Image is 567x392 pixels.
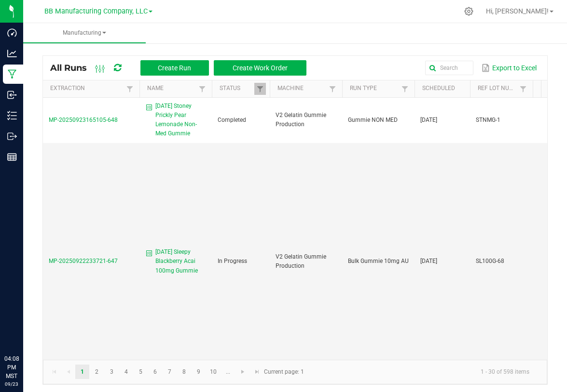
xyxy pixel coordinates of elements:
[50,85,124,92] a: ExtractionSortable
[4,380,19,388] p: 09/23
[399,83,411,95] a: Filter
[254,83,266,95] a: Filter
[44,7,148,15] span: BB Manufacturing Company, LLC
[90,365,104,379] a: Page 2
[7,152,17,162] inline-svg: Reports
[105,365,119,379] a: Page 3
[155,248,206,275] span: [DATE] Sleepy Blackberry Acai 100mg Gummie
[476,258,504,264] span: SL100G-68
[177,365,191,379] a: Page 8
[214,60,306,76] button: Create Work Order
[425,61,473,75] input: Search
[253,368,261,376] span: Go to the last page
[158,64,191,72] span: Create Run
[7,131,17,141] inline-svg: Outbound
[277,85,326,92] a: MachineSortable
[192,365,206,379] a: Page 9
[221,365,235,379] a: Page 11
[75,365,89,379] a: Page 1
[49,117,118,123] span: MP-20250923165105-648
[7,28,17,38] inline-svg: Dashboard
[196,83,208,95] a: Filter
[124,83,136,95] a: Filter
[140,60,209,76] button: Create Run
[276,112,326,128] span: V2 Gelatin Gummie Production
[276,253,326,269] span: V2 Gelatin Gummie Production
[7,111,17,120] inline-svg: Inventory
[420,258,437,264] span: [DATE]
[23,29,146,37] span: Manufacturing
[348,117,398,123] span: Gummie NON MED
[218,258,247,264] span: In Progress
[7,69,17,79] inline-svg: Manufacturing
[23,23,146,43] a: Manufacturing
[134,365,148,379] a: Page 5
[119,365,133,379] a: Page 4
[233,64,288,72] span: Create Work Order
[250,365,264,379] a: Go to the last page
[148,365,162,379] a: Page 6
[239,368,247,376] span: Go to the next page
[463,7,475,16] div: Manage settings
[220,85,254,92] a: StatusSortable
[163,365,177,379] a: Page 7
[207,365,221,379] a: Page 10
[479,60,539,76] button: Export to Excel
[49,258,118,264] span: MP-20250922233721-647
[476,117,500,123] span: STNMG-1
[155,102,206,139] span: [DATE] Stoney Prickly Pear Lemonade Non-Med Gummie
[7,90,17,100] inline-svg: Inbound
[236,365,250,379] a: Go to the next page
[517,83,529,95] a: Filter
[422,85,466,92] a: ScheduledSortable
[478,85,517,92] a: Ref Lot NumberSortable
[218,117,246,123] span: Completed
[327,83,338,95] a: Filter
[4,354,19,380] p: 04:08 PM MST
[486,7,549,15] span: Hi, [PERSON_NAME]!
[310,364,537,380] kendo-pager-info: 1 - 30 of 598 items
[420,117,437,123] span: [DATE]
[50,60,314,76] div: All Runs
[10,315,39,344] iframe: Resource center
[43,360,547,384] kendo-pager: Current page: 1
[348,258,409,264] span: Bulk Gummie 10mg AU
[7,49,17,58] inline-svg: Analytics
[147,85,196,92] a: NameSortable
[350,85,399,92] a: Run TypeSortable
